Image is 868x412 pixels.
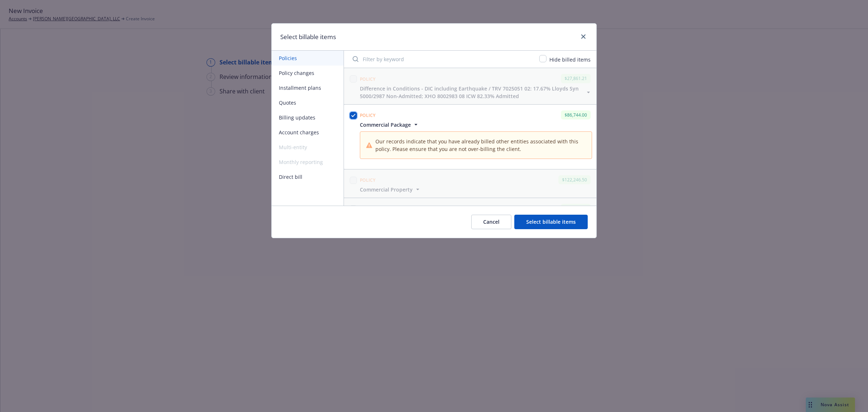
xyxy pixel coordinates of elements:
[272,140,344,155] span: Multi-entity
[272,110,344,125] button: Billing updates
[360,121,592,129] button: Commercial Package
[272,169,344,184] button: Direct bill
[272,125,344,140] button: Account charges
[280,32,336,42] h1: Select billable items
[561,204,591,213] div: $28,677.90
[272,80,344,95] button: Installment plans
[360,186,413,193] span: Commercial Property
[360,177,376,183] span: Policy
[344,198,596,234] span: Policy$28,677.90
[360,112,376,118] span: Policy
[471,215,511,229] button: Cancel
[360,186,421,193] button: Commercial Property
[561,110,591,119] div: $86,744.00
[375,138,586,153] span: Our records indicate that you have already billed other entities associated with this policy. Ple...
[579,32,588,41] a: close
[360,76,376,82] span: Policy
[558,175,591,184] div: $122,246.50
[272,66,344,80] button: Policy changes
[360,206,376,212] span: Policy
[272,95,344,110] button: Quotes
[360,85,592,100] button: Difference in Conditions - DIC including Earthquake / TRV 7025051 02: 17.67% Lloyds Syn 5000/2987...
[360,121,411,129] span: Commercial Package
[549,56,591,63] span: Hide billed items
[272,51,344,66] button: Policies
[344,68,596,104] span: Policy$27,861.21Difference in Conditions - DIC including Earthquake / TRV 7025051 02: 17.67% Lloy...
[348,52,535,66] input: Filter by keyword
[514,215,588,229] button: Select billable items
[272,155,344,169] span: Monthly reporting
[344,169,596,198] span: Policy$122,246.50Commercial Property
[561,74,591,83] div: $27,861.21
[360,85,583,100] span: Difference in Conditions - DIC including Earthquake / TRV 7025051 02: 17.67% Lloyds Syn 5000/2987...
